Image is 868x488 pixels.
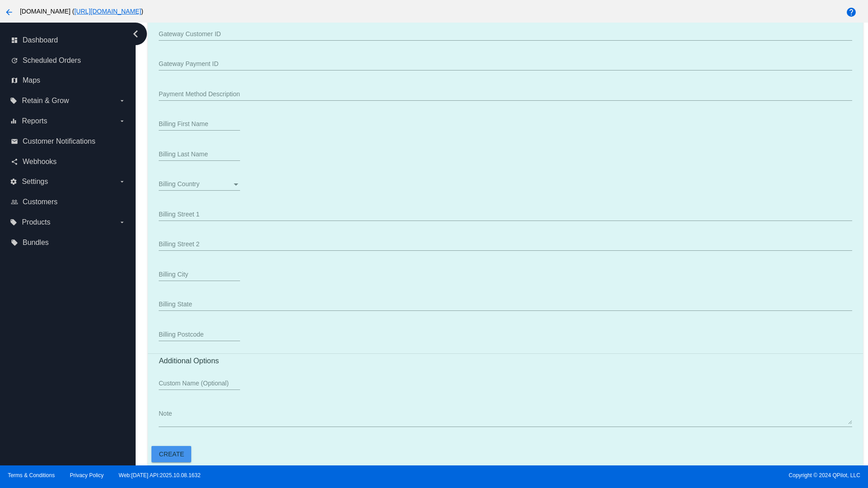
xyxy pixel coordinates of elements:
mat-icon: arrow_back [4,7,14,18]
span: Bundles [23,239,49,247]
span: Dashboard [23,36,58,44]
span: Maps [23,76,40,84]
a: Privacy Policy [70,472,104,479]
i: settings [10,178,17,185]
span: Retain & Grow [22,97,69,105]
span: Reports [22,117,47,125]
mat-icon: help [846,7,857,18]
i: equalizer [10,117,17,125]
span: Customer Notifications [23,137,95,145]
a: [URL][DOMAIN_NAME] [74,8,141,15]
i: arrow_drop_down [118,117,126,125]
span: Products [22,218,50,226]
i: update [11,57,18,64]
span: Copyright © 2024 QPilot, LLC [442,472,860,479]
a: map Maps [11,73,126,88]
i: local_offer [11,239,18,246]
i: share [11,158,18,165]
span: Scheduled Orders [23,56,81,65]
i: map [11,77,18,84]
i: email [11,138,18,145]
i: local_offer [10,97,17,104]
i: chevron_left [128,27,143,41]
span: [DOMAIN_NAME] ( ) [20,8,143,15]
i: arrow_drop_down [118,97,126,104]
span: Settings [22,178,48,186]
a: Web:[DATE] API:2025.10.08.1632 [119,472,201,479]
a: local_offer Bundles [11,235,126,250]
i: local_offer [10,219,17,226]
span: Customers [23,198,57,206]
i: arrow_drop_down [118,219,126,226]
a: update Scheduled Orders [11,53,126,68]
a: share Webhooks [11,155,126,169]
a: email Customer Notifications [11,134,126,149]
i: arrow_drop_down [118,178,126,185]
a: dashboard Dashboard [11,33,126,47]
a: Terms & Conditions [8,472,55,479]
span: Webhooks [23,158,57,166]
i: dashboard [11,37,18,44]
a: people_outline Customers [11,195,126,209]
i: people_outline [11,198,18,206]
